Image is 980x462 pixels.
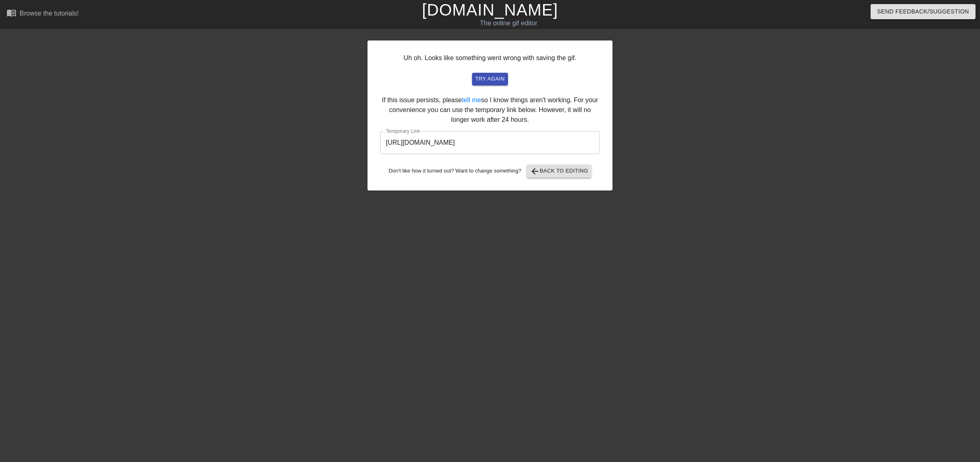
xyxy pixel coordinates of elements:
[472,73,508,85] button: try again
[380,131,600,154] input: bare
[7,8,79,20] a: Browse the tutorials!
[530,166,540,176] span: arrow_back
[475,74,505,84] span: try again
[380,165,600,178] div: Don't like how it turned out? Want to change something?
[422,1,558,19] a: [DOMAIN_NAME]
[527,165,592,178] button: Back to Editing
[367,40,612,191] div: Uh oh. Looks like something went wrong with saving the gif. If this issue persists, please so I k...
[462,96,481,103] a: tell me
[530,166,588,176] span: Back to Editing
[20,10,79,17] div: Browse the tutorials!
[871,4,976,19] button: Send Feedback/Suggestion
[877,7,969,17] span: Send Feedback/Suggestion
[7,8,16,18] span: menu_book
[331,18,686,28] div: The online gif editor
